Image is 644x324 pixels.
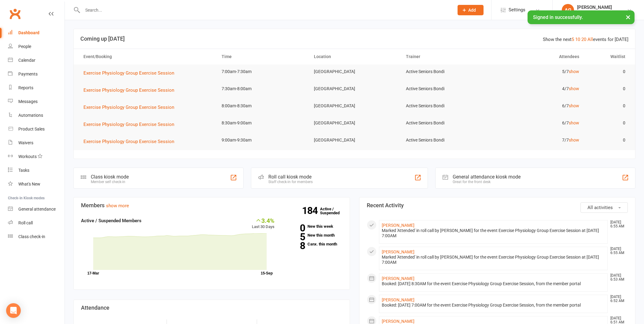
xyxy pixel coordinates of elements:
[577,5,616,10] div: [PERSON_NAME]
[493,133,585,147] td: 7/7
[382,297,414,302] a: [PERSON_NAME]
[18,220,33,225] div: Roll call
[400,49,492,64] th: Trainer
[587,37,593,42] a: All
[453,174,521,180] div: General attendance kiosk mode
[493,99,585,113] td: 6/7
[382,276,414,281] a: [PERSON_NAME]
[252,217,274,230] div: Last 30 Days
[78,49,216,64] th: Event/Booking
[216,64,308,79] td: 7:00am-7:30am
[8,164,64,177] a: Tasks
[216,99,308,113] td: 8:00am-8:30am
[216,82,308,96] td: 7:30am-8:00am
[577,10,616,16] div: Staying Active Bondi
[83,138,178,145] button: Exercise Physiology Group Exercise Session
[18,30,39,35] div: Dashboard
[308,99,400,113] td: [GEOGRAPHIC_DATA]
[587,205,613,210] span: All activities
[18,168,29,173] div: Tasks
[8,53,64,67] a: Calendar
[8,95,64,109] a: Messages
[569,103,579,108] a: show
[216,133,308,147] td: 9:00am-9:30am
[83,139,174,144] span: Exercise Physiology Group Exercise Session
[382,281,605,286] div: Booked: [DATE] 8:30AM for the event Exercise Physiology Group Exercise Session, from the member p...
[80,36,628,42] h3: Coming up [DATE]
[607,220,627,228] time: [DATE] 6:55 AM
[81,202,342,208] h3: Members
[569,69,579,74] a: show
[400,116,492,130] td: Active Seniors Bondi
[382,319,414,324] a: [PERSON_NAME]
[83,122,174,127] span: Exercise Physiology Group Exercise Session
[569,86,579,91] a: show
[83,105,174,110] span: Exercise Physiology Group Exercise Session
[8,40,64,53] a: People
[607,247,627,255] time: [DATE] 6:55 AM
[284,242,342,246] a: 8Canx. this month
[382,255,605,265] div: Marked 'Attended' in roll call by [PERSON_NAME] for the event Exercise Physiology Group Exercise ...
[400,82,492,96] td: Active Seniors Bondi
[585,116,631,130] td: 0
[216,116,308,130] td: 8:30am-9:00am
[8,177,64,191] a: What's New
[569,120,579,125] a: show
[18,140,33,145] div: Waivers
[585,82,631,96] td: 0
[284,241,305,250] strong: 8
[308,133,400,147] td: [GEOGRAPHIC_DATA]
[585,133,631,147] td: 0
[308,116,400,130] td: [GEOGRAPHIC_DATA]
[81,218,142,223] strong: Active / Suspended Members
[83,87,174,93] span: Exercise Physiology Group Exercise Session
[268,174,313,180] div: Roll call kiosk mode
[468,8,476,13] span: Add
[308,64,400,79] td: [GEOGRAPHIC_DATA]
[308,49,400,64] th: Location
[493,82,585,96] td: 4/7
[572,37,574,42] a: 5
[382,223,414,228] a: [PERSON_NAME]
[8,26,64,40] a: Dashboard
[382,249,414,254] a: [PERSON_NAME]
[18,44,31,49] div: People
[302,206,320,215] strong: 184
[268,180,313,184] div: Staff check-in for members
[585,49,631,64] th: Waitlist
[83,87,178,94] button: Exercise Physiology Group Exercise Session
[284,232,305,241] strong: 5
[8,81,64,95] a: Reports
[8,67,64,81] a: Payments
[18,58,35,63] div: Calendar
[585,64,631,79] td: 0
[18,99,38,104] div: Messages
[91,180,129,184] div: Member self check-in
[575,37,580,42] a: 10
[367,202,628,208] h3: Recent Activity
[18,85,33,90] div: Reports
[400,99,492,113] td: Active Seniors Bondi
[83,70,174,76] span: Exercise Physiology Group Exercise Session
[382,303,605,308] div: Booked: [DATE] 7:00AM for the event Exercise Physiology Group Exercise Session, from the member p...
[493,116,585,130] td: 6/7
[106,203,129,208] a: show more
[382,228,605,238] div: Marked 'Attended' in roll call by [PERSON_NAME] for the event Exercise Physiology Group Exercise ...
[18,113,43,118] div: Automations
[400,64,492,79] td: Active Seniors Bondi
[284,223,305,233] strong: 0
[18,127,45,131] div: Product Sales
[400,133,492,147] td: Active Seniors Bondi
[569,138,579,142] a: show
[18,72,38,76] div: Payments
[453,180,521,184] div: Great for the front desk
[580,202,628,213] button: All activities
[562,4,574,16] div: AG
[493,49,585,64] th: Attendees
[18,207,56,212] div: General attendance
[91,174,129,180] div: Class kiosk mode
[18,234,45,239] div: Class check-in
[252,217,274,224] div: 3.4%
[543,36,628,43] div: Show the next events for [DATE]
[623,10,634,24] button: ×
